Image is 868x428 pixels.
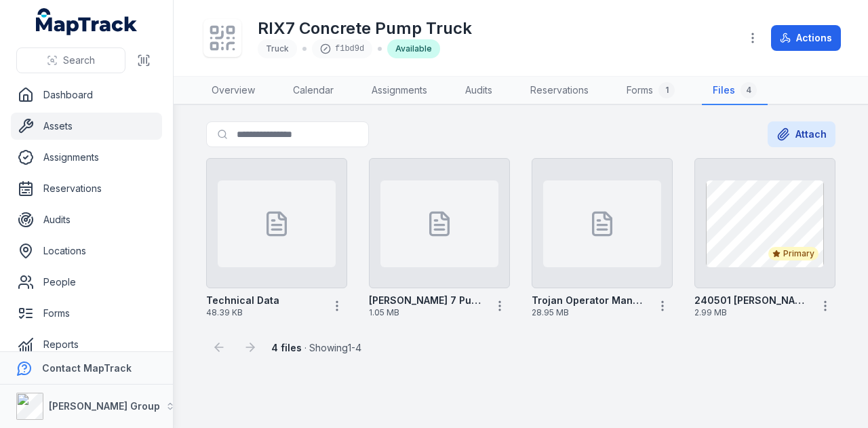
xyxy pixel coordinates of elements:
strong: 240501 [PERSON_NAME] 7 [694,294,810,307]
a: People [11,269,162,296]
span: Truck [266,43,289,54]
a: Audits [454,77,503,105]
a: Audits [11,206,162,233]
a: Assignments [361,77,438,105]
strong: 4 files [271,342,302,353]
a: Reports [11,331,162,358]
a: Locations [11,237,162,265]
a: Reservations [519,77,599,105]
strong: [PERSON_NAME] Group [49,400,160,412]
a: Dashboard [11,81,162,109]
div: 4 [741,82,757,98]
a: Overview [201,77,266,105]
div: Primary [768,247,818,260]
a: Files4 [702,77,768,105]
a: MapTrack [36,8,138,35]
a: Calendar [282,77,344,105]
a: Forms1 [616,77,686,105]
strong: [PERSON_NAME] 7 Pump Truck - Plant Risk Assessment [369,294,484,307]
button: Search [16,47,125,73]
strong: Technical Data [206,294,279,307]
span: 48.39 KB [206,307,321,318]
span: 1.05 MB [369,307,484,318]
strong: Trojan Operator Manual [532,294,647,307]
span: 2.99 MB [694,307,810,318]
span: 28.95 MB [532,307,647,318]
a: Assets [11,113,162,140]
span: · Showing 1 - 4 [271,342,361,353]
a: Reservations [11,175,162,202]
a: Assignments [11,144,162,171]
div: f1bd9d [312,39,372,58]
a: Forms [11,300,162,327]
div: 1 [658,82,675,98]
button: Actions [771,25,841,51]
strong: Contact MapTrack [42,362,132,374]
button: Attach [768,121,835,147]
span: Search [63,54,95,67]
div: Available [387,39,440,58]
h1: RIX7 Concrete Pump Truck [258,18,472,39]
